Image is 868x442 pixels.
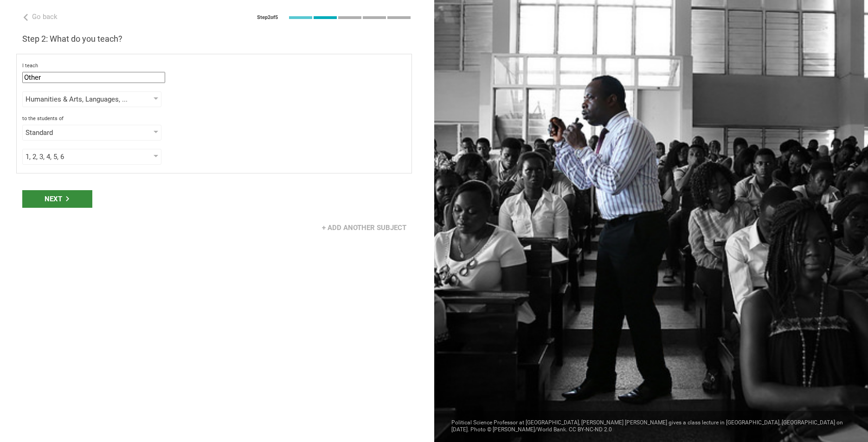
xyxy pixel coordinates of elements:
[22,190,92,208] div: Next
[316,219,412,237] div: + Add another subject
[22,63,406,69] div: I teach
[26,152,132,161] div: 1, 2, 3, 4, 5, 6
[257,14,278,21] div: Step 2 of 5
[32,13,58,21] span: Go back
[22,33,412,45] h3: Step 2: What do you teach?
[22,72,165,83] input: subject or discipline
[26,128,132,137] div: Standard
[26,95,132,104] div: Humanities & Arts, Languages, Sciences, Physical Education, Technology, Life & career skills, Oth...
[22,115,406,122] div: to the students of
